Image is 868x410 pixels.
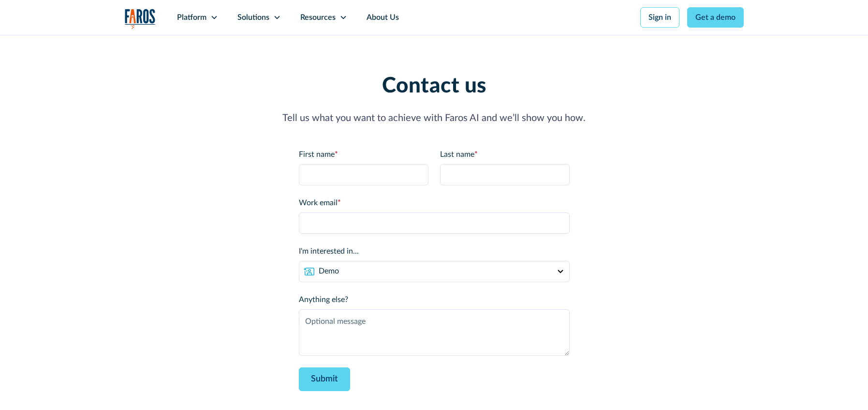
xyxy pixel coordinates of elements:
form: Contact Page Form [299,149,570,391]
img: Logo of the analytics and reporting company Faros. [125,9,156,29]
input: Submit [299,367,350,391]
a: Sign in [640,7,679,28]
a: Get a demo [687,7,744,28]
label: First name [299,149,428,160]
div: Platform [177,12,206,23]
p: Tell us what you want to achieve with Faros AI and we’ll show you how. [125,111,744,125]
div: Solutions [237,12,269,23]
h1: Contact us [125,74,744,99]
div: Resources [300,12,336,23]
a: home [125,9,156,29]
label: Work email [299,197,570,209]
label: Last name [440,149,570,160]
label: Anything else? [299,294,570,305]
label: I'm interested in... [299,245,570,257]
